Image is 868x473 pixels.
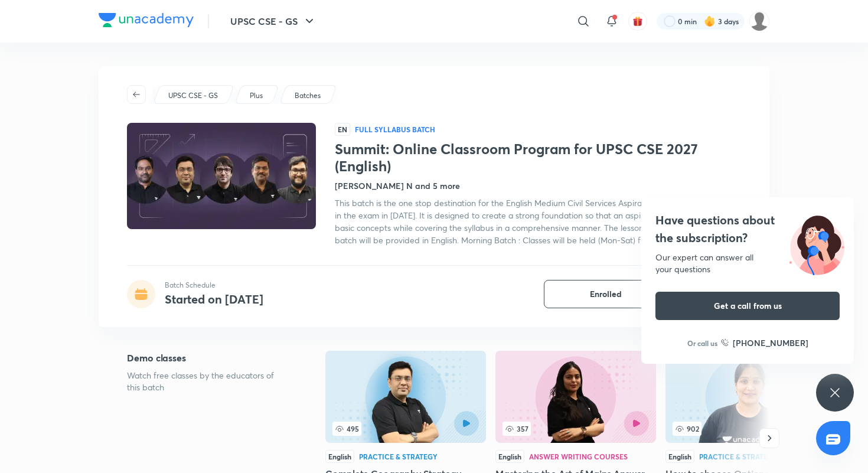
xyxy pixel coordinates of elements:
[127,351,288,365] h5: Demo classes
[632,16,643,27] img: avatar
[168,90,218,101] p: UPSC CSE - GS
[295,90,321,101] p: Batches
[335,180,460,192] h4: [PERSON_NAME] N and 5 more
[655,211,840,247] h4: Have questions about the subscription?
[544,280,668,308] button: Enrolled
[590,288,622,300] span: Enrolled
[749,11,769,31] img: Ayush Kumar
[99,13,194,27] img: Company Logo
[248,90,265,101] a: Plus
[673,422,701,436] span: 902
[721,337,808,349] a: [PHONE_NUMBER]
[628,12,647,31] button: avatar
[165,291,263,307] h4: Started on [DATE]
[704,15,716,27] img: streak
[167,90,220,101] a: UPSC CSE - GS
[495,450,524,463] div: English
[655,252,840,275] div: Our expert can answer all your questions
[325,450,354,463] div: English
[99,13,194,30] a: Company Logo
[355,125,435,134] p: Full Syllabus Batch
[165,280,263,291] p: Batch Schedule
[293,90,323,101] a: Batches
[335,123,350,136] span: EN
[250,90,263,101] p: Plus
[125,122,318,230] img: Thumbnail
[223,9,324,33] button: UPSC CSE - GS
[779,211,854,275] img: ttu_illustration_new.svg
[359,453,438,460] div: Practice & Strategy
[127,370,288,393] p: Watch free classes by the educators of this batch
[335,197,733,246] span: This batch is the one stop destination for the English Medium Civil Services Aspirants who want t...
[687,338,717,348] p: Or call us
[335,141,741,175] h1: Summit: Online Classroom Program for UPSC CSE 2027 (English)
[733,337,808,349] h6: [PHONE_NUMBER]
[529,453,628,460] div: Answer Writing Courses
[502,422,531,436] span: 357
[665,450,694,463] div: English
[332,422,361,436] span: 495
[655,292,840,320] button: Get a call from us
